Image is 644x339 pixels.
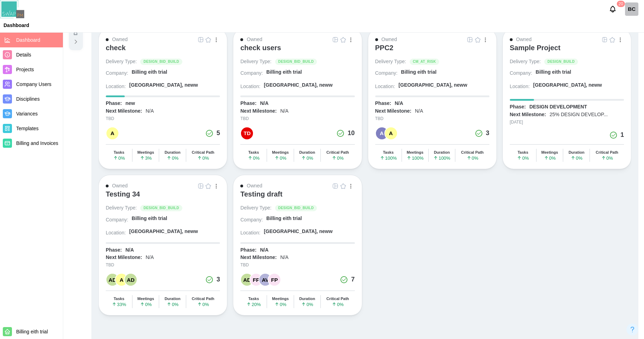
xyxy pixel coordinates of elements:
[278,205,314,211] span: DESIGN_BID_BUILD
[72,13,80,35] div: Draft ( 4 )
[16,81,51,87] span: Company Users
[332,36,339,44] a: Grid Icon
[547,59,574,65] span: DESIGN_BUILD
[332,302,344,307] span: 0 %
[132,215,167,222] div: Billing eith trial
[197,302,209,307] span: 0 %
[516,36,532,44] div: Owned
[571,155,583,160] span: 0 %
[332,182,339,190] a: Grid Icon
[299,150,315,155] div: Duration
[326,297,349,301] div: Critical Path
[197,182,204,190] a: Open Project Grid
[375,115,489,122] div: TBD
[433,155,450,160] span: 100 %
[610,37,615,42] img: Empty Star
[198,183,203,189] img: Grid Icon
[206,37,211,42] img: Empty Star
[467,155,479,160] span: 0 %
[241,127,253,139] div: TD
[299,297,315,301] div: Duration
[16,37,40,43] span: Dashboard
[132,215,220,225] a: Billing eith trial
[240,190,282,198] div: Testing draft
[333,37,338,42] img: Grid Icon
[113,297,124,301] div: Tasks
[264,228,333,235] div: [GEOGRAPHIC_DATA], neww
[167,155,178,160] span: 0 %
[375,58,406,65] div: Delivery Type:
[486,128,489,138] div: 3
[301,302,313,307] span: 0 %
[248,155,260,160] span: 0 %
[106,217,128,224] div: Company:
[240,254,277,261] div: Next Milestone:
[333,183,338,189] img: Grid Icon
[106,254,142,261] div: Next Milestone:
[240,108,277,115] div: Next Milestone:
[272,297,289,301] div: Meetings
[536,69,571,76] div: Billing eith trial
[510,111,546,118] div: Next Milestone:
[376,127,388,139] div: A
[541,150,558,155] div: Meetings
[106,115,220,122] div: TBD
[106,274,118,286] div: AD
[259,274,271,286] div: AV
[246,302,261,307] span: 20 %
[375,44,393,52] div: PPC2
[601,155,613,160] span: 0 %
[145,254,154,261] div: N/A
[247,36,262,44] div: Owned
[544,155,556,160] span: 0 %
[240,230,260,237] div: Location:
[517,155,529,160] span: 0 %
[518,150,528,155] div: Tasks
[106,190,220,205] a: Testing 34
[383,150,393,155] div: Tasks
[625,2,638,16] a: Billing check
[106,190,140,198] div: Testing 34
[106,127,118,139] div: A
[247,182,262,190] div: Owned
[332,182,339,190] a: Open Project Grid
[264,82,333,89] div: [GEOGRAPHIC_DATA], neww
[206,183,211,189] img: Empty Star
[375,70,398,77] div: Company:
[106,230,126,237] div: Location:
[401,69,436,76] div: Billing eith trial
[240,247,256,254] div: Phase:
[125,274,137,286] div: AD
[137,150,154,155] div: Meetings
[510,70,532,77] div: Company:
[474,36,482,44] button: Empty Star
[240,217,263,224] div: Company:
[240,190,354,205] a: Testing draft
[113,155,125,160] span: 0 %
[240,44,354,58] a: check users
[240,100,256,107] div: Phase:
[216,128,220,138] div: 5
[164,297,180,301] div: Duration
[415,108,423,115] div: N/A
[16,111,38,117] span: Variances
[340,37,346,42] img: Empty Star
[112,302,126,307] span: 33 %
[607,3,619,15] button: Notifications
[375,44,489,58] a: PPC2
[197,36,204,44] a: Grid Icon
[143,59,179,65] span: DESIGN_BID_BUILD
[278,59,314,65] span: DESIGN_BID_BUILD
[467,37,473,42] img: Grid Icon
[113,150,124,155] div: Tasks
[164,150,180,155] div: Duration
[16,52,31,58] span: Details
[116,274,128,286] div: A
[106,262,220,268] div: TBD
[617,1,625,7] div: 20
[332,36,339,44] a: Open Project Grid
[240,262,354,268] div: TBD
[106,205,137,212] div: Delivery Type:
[326,150,349,155] div: Critical Path
[413,59,436,65] span: CM_AT_RISK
